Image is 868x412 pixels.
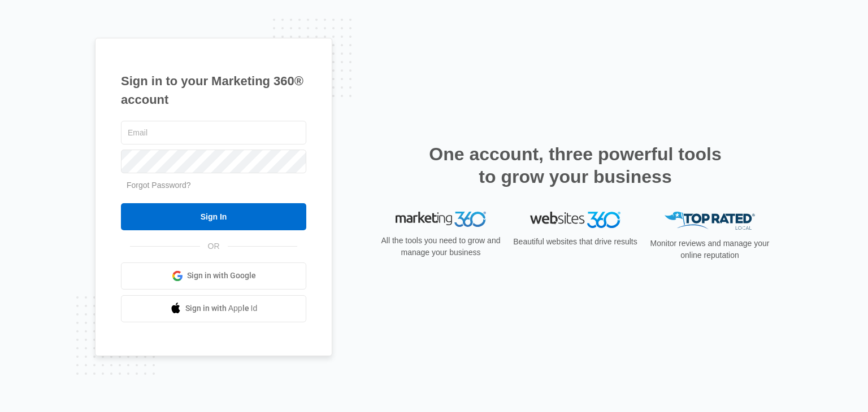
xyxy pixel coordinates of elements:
img: Top Rated Local [665,212,755,230]
span: OR [200,240,228,252]
p: Beautiful websites that drive results [512,236,639,248]
span: Sign in with Google [187,270,256,282]
p: All the tools you need to grow and manage your business [377,235,504,258]
span: Sign in with Apple Id [185,303,258,314]
a: Sign in with Apple Id [121,295,306,322]
input: Sign In [121,203,306,230]
img: Marketing 360 [396,212,486,227]
img: Websites 360 [530,212,620,228]
p: Monitor reviews and manage your online reputation [646,238,773,261]
h1: Sign in to your Marketing 360® account [121,72,306,109]
a: Forgot Password? [127,181,191,190]
input: Email [121,121,306,144]
a: Sign in with Google [121,262,306,290]
h2: One account, three powerful tools to grow your business [426,143,725,188]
